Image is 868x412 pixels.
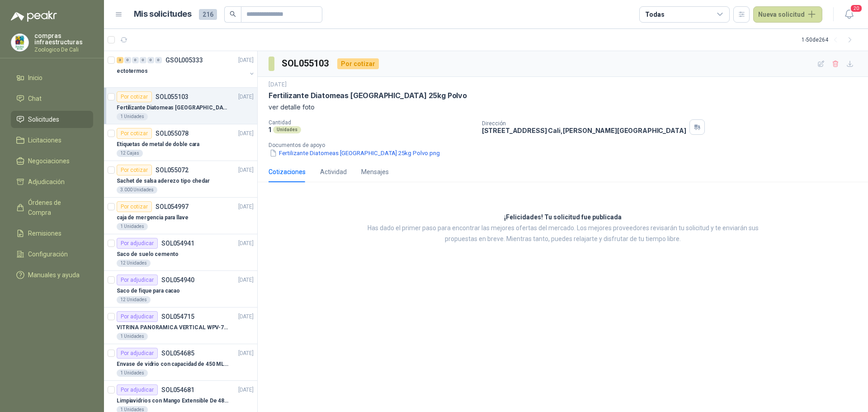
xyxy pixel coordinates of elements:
[117,113,148,120] div: 1 Unidades
[156,94,189,100] p: SOL055103
[850,4,863,13] span: 20
[273,126,301,133] div: Unidades
[320,167,347,177] div: Actividad
[161,277,194,283] p: SOL054940
[156,204,189,210] p: SOL054997
[34,33,93,45] p: compras infraestructuras
[28,73,42,83] span: Inicio
[11,11,57,22] img: Logo peakr
[134,8,192,21] h1: Mis solicitudes
[11,225,93,242] a: Remisiones
[28,114,59,124] span: Solicitudes
[269,102,857,112] p: ver detalle foto
[28,270,80,280] span: Manuales y ayuda
[337,58,379,69] div: Por cotizar
[104,124,257,161] a: Por cotizarSOL055078[DATE] Etiquetas de metal de doble cara12 Cajas
[132,57,139,63] div: 0
[482,120,686,127] p: Dirección
[11,111,93,128] a: Solicitudes
[104,198,257,234] a: Por cotizarSOL054997[DATE] caja de mergencia para llave1 Unidades
[117,128,152,139] div: Por cotizar
[117,360,229,369] p: Envase de vidrio con capacidad de 450 ML – 9X8X8 CM Caja x 12 unidades
[282,57,330,71] h3: SOL055103
[117,333,148,340] div: 1 Unidades
[104,234,257,271] a: Por adjudicarSOL054941[DATE] Saco de suelo cemento12 Unidades
[117,311,158,322] div: Por adjudicar
[117,201,152,212] div: Por cotizar
[28,249,68,259] span: Configuración
[11,266,93,284] a: Manuales y ayuda
[269,81,287,89] p: [DATE]
[117,177,210,185] p: Sachet de salsa aderezo tipo chedar
[11,34,28,51] img: Company Logo
[117,55,255,84] a: 3 0 0 0 0 0 GSOL005333[DATE] ectotermos
[117,150,143,157] div: 12 Cajas
[117,140,199,149] p: Etiquetas de metal de doble cara
[28,94,42,104] span: Chat
[28,198,85,218] span: Órdenes de Compra
[104,271,257,308] a: Por adjudicarSOL054940[DATE] Saco de fique para cacao12 Unidades
[11,173,93,190] a: Adjudicación
[117,296,151,303] div: 12 Unidades
[645,9,664,19] div: Todas
[117,57,123,63] div: 3
[104,344,257,381] a: Por adjudicarSOL054685[DATE] Envase de vidrio con capacidad de 450 ML – 9X8X8 CM Caja x 12 unidad...
[117,91,152,102] div: Por cotizar
[238,313,254,321] p: [DATE]
[124,57,131,63] div: 0
[199,9,217,20] span: 216
[117,186,157,194] div: 3.000 Unidades
[117,348,158,359] div: Por adjudicar
[269,126,271,133] p: 1
[104,308,257,344] a: Por adjudicarSOL054715[DATE] VITRINA PANORAMICA VERTICAL WPV-700FA1 Unidades
[34,47,93,52] p: Zoologico De Cali
[238,349,254,358] p: [DATE]
[165,57,203,63] p: GSOL005333
[230,11,236,17] span: search
[802,33,857,47] div: 1 - 50 de 264
[117,104,229,112] p: Fertilizante Diatomeas [GEOGRAPHIC_DATA] 25kg Polvo
[117,213,189,222] p: caja de mergencia para llave
[753,6,822,23] button: Nueva solicitud
[117,287,180,295] p: Saco de fique para cacao
[161,313,194,320] p: SOL054715
[238,56,254,65] p: [DATE]
[11,90,93,107] a: Chat
[156,130,189,137] p: SOL055078
[482,127,686,134] p: [STREET_ADDRESS] Cali , [PERSON_NAME][GEOGRAPHIC_DATA]
[504,212,622,223] h3: ¡Felicidades! Tu solicitud fue publicada
[28,156,70,166] span: Negociaciones
[117,397,229,405] p: Limpiavidrios con Mango Extensible De 48 a 78 cm
[161,240,194,246] p: SOL054941
[28,177,65,187] span: Adjudicación
[11,132,93,149] a: Licitaciones
[355,223,771,245] p: Has dado el primer paso para encontrar las mejores ofertas del mercado. Los mejores proveedores r...
[269,119,475,126] p: Cantidad
[104,161,257,198] a: Por cotizarSOL055072[DATE] Sachet de salsa aderezo tipo chedar3.000 Unidades
[117,384,158,395] div: Por adjudicar
[117,250,178,259] p: Saco de suelo cemento
[269,148,441,158] button: Fertilizante Diatomeas [GEOGRAPHIC_DATA] 25kg Polvo.png
[238,239,254,248] p: [DATE]
[269,167,306,177] div: Cotizaciones
[11,152,93,170] a: Negociaciones
[238,276,254,284] p: [DATE]
[117,165,152,175] div: Por cotizar
[238,129,254,138] p: [DATE]
[238,93,254,101] p: [DATE]
[361,167,389,177] div: Mensajes
[11,194,93,221] a: Órdenes de Compra
[269,142,864,148] p: Documentos de apoyo
[117,67,148,76] p: ectotermos
[28,135,61,145] span: Licitaciones
[147,57,154,63] div: 0
[117,323,229,332] p: VITRINA PANORAMICA VERTICAL WPV-700FA
[161,387,194,393] p: SOL054681
[238,166,254,175] p: [DATE]
[140,57,146,63] div: 0
[28,228,61,238] span: Remisiones
[238,386,254,394] p: [DATE]
[117,275,158,285] div: Por adjudicar
[155,57,162,63] div: 0
[117,369,148,377] div: 1 Unidades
